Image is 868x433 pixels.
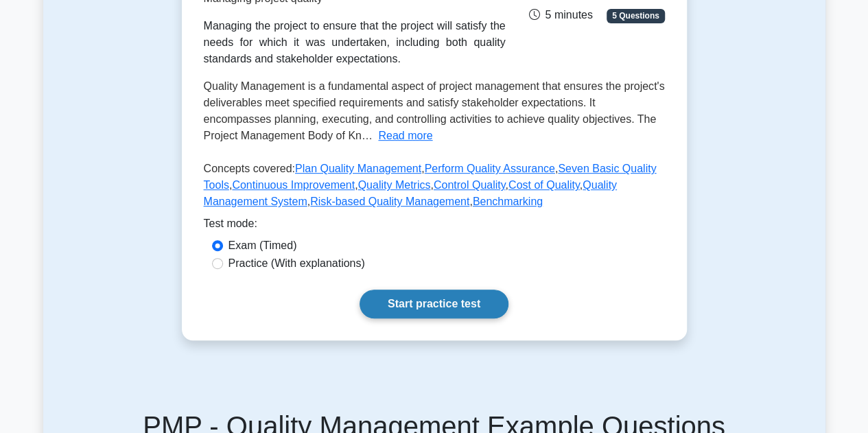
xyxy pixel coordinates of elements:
[228,237,297,254] label: Exam (Timed)
[378,128,432,144] button: Read more
[228,255,365,272] label: Practice (With explanations)
[358,179,431,191] a: Quality Metrics
[204,18,506,67] div: Managing the project to ensure that the project will satisfy the needs for which it was undertake...
[295,163,421,174] a: Plan Quality Management
[204,80,665,141] span: Quality Management is a fundamental aspect of project management that ensures the project's deliv...
[528,9,592,21] span: 5 minutes
[607,9,664,23] span: 5 Questions
[434,179,506,191] a: Control Quality
[424,163,554,174] a: Perform Quality Assurance
[310,196,469,207] a: Risk-based Quality Management
[204,215,665,237] div: Test mode:
[204,161,665,215] p: Concepts covered: , , , , , , , , ,
[360,290,508,318] a: Start practice test
[473,196,543,207] a: Benchmarking
[508,179,580,191] a: Cost of Quality
[232,179,355,191] a: Continuous Improvement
